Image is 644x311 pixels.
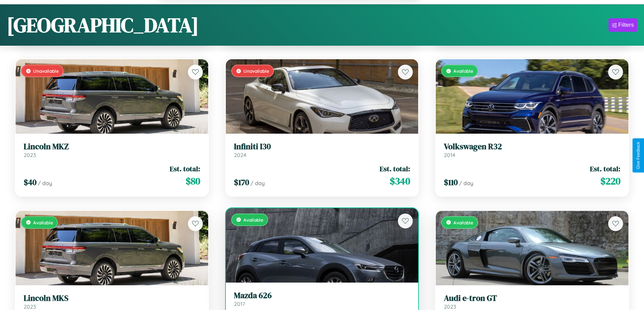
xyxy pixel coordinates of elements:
[243,68,269,74] span: Unavailable
[33,68,59,74] span: Unavailable
[234,152,246,158] span: 2024
[24,142,200,158] a: Lincoln MKZ2023
[234,301,245,307] span: 2017
[444,142,620,158] a: Volkswagen R322014
[234,142,410,152] h3: Infiniti I30
[609,18,637,32] button: Filters
[636,142,641,169] div: Give Feedback
[24,303,36,310] span: 2023
[459,180,473,186] span: / day
[590,164,620,174] span: Est. total:
[380,164,410,174] span: Est. total:
[234,177,249,188] span: $ 170
[453,68,473,74] span: Available
[444,177,458,188] span: $ 110
[24,293,200,303] h3: Lincoln MKS
[33,220,53,225] span: Available
[234,291,410,301] h3: Mazda 626
[444,142,620,152] h3: Volkswagen R32
[7,11,199,39] h1: [GEOGRAPHIC_DATA]
[24,177,37,188] span: $ 40
[444,303,456,310] span: 2023
[24,293,200,310] a: Lincoln MKS2023
[444,152,455,158] span: 2014
[24,142,200,152] h3: Lincoln MKZ
[600,174,620,188] span: $ 220
[453,220,473,225] span: Available
[24,152,36,158] span: 2023
[251,180,265,186] span: / day
[444,293,620,303] h3: Audi e-tron GT
[234,142,410,158] a: Infiniti I302024
[618,22,634,28] div: Filters
[444,293,620,310] a: Audi e-tron GT2023
[186,174,200,188] span: $ 80
[234,291,410,307] a: Mazda 6262017
[38,180,52,186] span: / day
[390,174,410,188] span: $ 340
[170,164,200,174] span: Est. total:
[243,217,263,223] span: Available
